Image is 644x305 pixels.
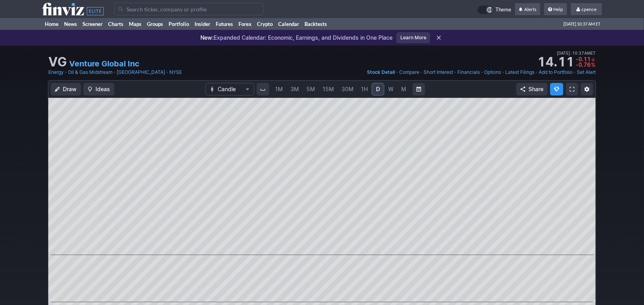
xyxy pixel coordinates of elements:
[399,68,419,76] a: Compare
[528,85,543,93] span: Share
[275,18,302,30] a: Calendar
[573,68,576,76] span: •
[323,86,334,92] span: 15M
[166,18,192,30] a: Portfolio
[505,68,534,76] a: Latest Filings
[495,6,511,14] span: Theme
[398,83,410,96] a: M
[535,68,538,76] span: •
[69,58,139,69] a: Venture Global Inc
[166,68,169,76] span: •
[563,18,600,30] span: [DATE] 10:37 AM ET
[550,83,563,96] button: Explore new features
[51,83,81,96] button: Draw
[205,83,254,96] button: Chart Type
[302,18,330,30] a: Backtests
[454,68,457,76] span: •
[257,83,269,96] button: Interval
[64,68,67,76] span: •
[213,18,236,30] a: Futures
[83,83,114,96] button: Ideas
[95,85,110,93] span: Ideas
[484,68,501,76] a: Options
[502,68,505,76] span: •
[424,68,453,76] a: Short Interest
[338,83,357,96] a: 30M
[68,68,112,76] a: Oil & Gas Midstream
[358,83,371,96] a: 1H
[372,83,384,96] a: D
[538,56,574,68] strong: 14.11
[218,85,242,93] span: Candle
[105,18,126,30] a: Charts
[413,83,425,96] button: Range
[169,68,182,76] a: NYSE
[114,3,264,15] input: Search
[570,50,572,57] span: •
[200,34,214,41] span: New:
[367,69,395,75] span: Stock Detail
[236,18,254,30] a: Forex
[275,86,283,92] span: 1M
[576,56,591,62] span: -0.11
[117,68,165,76] a: [GEOGRAPHIC_DATA]
[113,68,116,76] span: •
[396,68,398,76] span: •
[63,85,77,93] span: Draw
[48,56,67,68] h1: VG
[566,83,578,96] a: Fullscreen
[200,34,393,42] p: Expanded Calendar: Economic, Earnings, and Dividends in One Place
[481,68,483,76] span: •
[577,68,596,76] a: Set Alert
[571,3,602,16] a: cpence
[581,83,593,96] button: Chart Settings
[477,6,511,14] a: Theme
[367,68,395,76] a: Stock Detail
[306,86,315,92] span: 5M
[319,83,338,96] a: 15M
[144,18,166,30] a: Groups
[290,86,299,92] span: 3M
[582,6,596,12] span: cpence
[341,86,354,92] span: 30M
[385,83,397,96] a: W
[361,86,368,92] span: 1H
[457,68,480,76] a: Financials
[272,83,286,96] a: 1M
[420,68,423,76] span: •
[388,86,394,92] span: W
[515,3,540,16] a: Alerts
[376,86,380,92] span: D
[402,86,407,92] span: M
[516,83,548,96] button: Share
[544,3,567,16] a: Help
[80,18,105,30] a: Screener
[126,18,144,30] a: Maps
[539,68,572,76] a: Add to Portfolio
[254,18,275,30] a: Crypto
[287,83,303,96] a: 3M
[48,68,64,76] a: Energy
[557,50,596,57] span: [DATE] 10:37AM ET
[192,18,213,30] a: Insider
[42,18,61,30] a: Home
[61,18,80,30] a: News
[396,32,430,43] a: Learn More
[576,61,591,68] span: -0.76
[505,69,534,75] span: Latest Filings
[591,61,596,68] span: %
[303,83,319,96] a: 5M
